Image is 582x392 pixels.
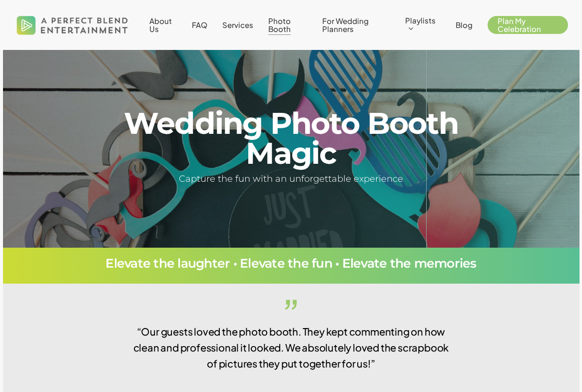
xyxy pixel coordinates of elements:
[322,16,369,33] span: For Wedding Planners
[456,20,473,29] span: Blog
[121,108,461,168] h1: Wedding Photo Booth Magic
[456,21,473,29] a: Blog
[268,16,291,33] span: Photo Booth
[222,20,253,29] span: Services
[192,21,207,29] a: FAQ
[405,16,441,33] a: Playlists
[268,17,307,33] a: Photo Booth
[131,294,451,334] span: ”
[30,257,552,270] h3: Elevate the laughter • Elevate the fun • Elevate the memories
[498,16,541,33] span: Plan My Celebration
[131,294,451,387] p: “Our guests loved the photo booth. They kept commenting on how clean and professional it looked. ...
[149,16,172,33] span: About Us
[192,20,207,29] span: FAQ
[405,15,436,25] span: Playlists
[322,17,390,33] a: For Wedding Planners
[488,17,568,33] a: Plan My Celebration
[14,7,131,43] img: A Perfect Blend Entertainment
[149,17,177,33] a: About Us
[121,172,461,186] h5: Capture the fun with an unforgettable experience
[222,21,253,29] a: Services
